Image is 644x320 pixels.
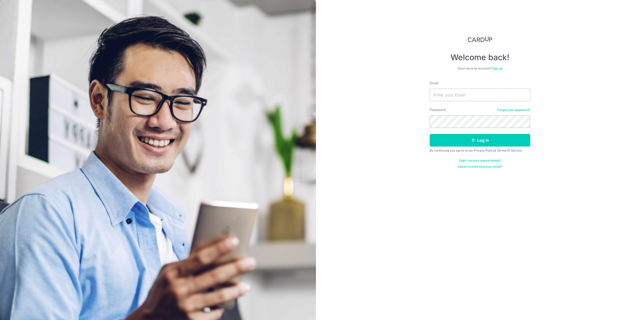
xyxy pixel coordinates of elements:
a: Terms Of Service [497,149,522,152]
a: Didn't receive unlock details? [459,159,501,163]
label: Password [430,107,446,112]
label: Email [430,81,438,86]
div: Don’t have an account? [430,66,530,70]
a: Sign up [492,66,502,70]
a: Privacy Policy [474,149,494,152]
input: Enter your Email [430,89,530,101]
button: Log in [430,134,530,147]
h4: Welcome back! [430,52,530,62]
a: Forgot your password? [498,108,530,112]
img: CardUp Logo [468,36,492,42]
div: By continuing you agree to our & [430,149,530,153]
a: Haven't confirmed your email? [458,165,502,169]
